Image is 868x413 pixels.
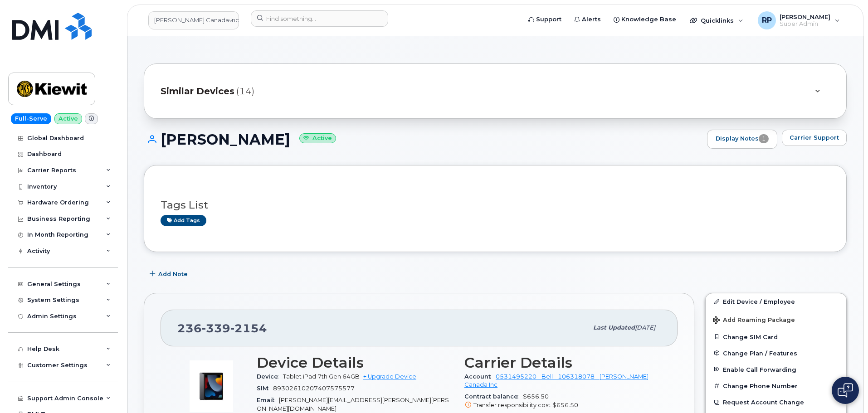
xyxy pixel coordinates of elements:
[706,361,846,378] button: Enable Call Forwarding
[161,199,830,211] h3: Tags List
[257,385,273,392] span: SIM
[723,350,797,356] span: Change Plan / Features
[707,130,777,149] a: Display Notes1
[257,373,283,380] span: Device
[283,373,360,380] span: Tablet iPad 7th Gen 64GB
[706,394,846,410] button: Request Account Change
[593,324,635,331] span: Last updated
[257,355,454,371] h3: Device Details
[257,397,449,412] span: [PERSON_NAME][EMAIL_ADDRESS][PERSON_NAME][PERSON_NAME][DOMAIN_NAME]
[706,293,846,310] a: Edit Device / Employee
[257,397,279,403] span: Email
[635,324,655,331] span: [DATE]
[273,385,355,392] span: 89302610207407575577
[464,393,661,409] span: $656.50
[299,133,336,144] small: Active
[464,373,649,388] a: 0531495220 - Bell - 106318078 - [PERSON_NAME] Canada Inc
[202,321,230,335] span: 339
[723,366,796,373] span: Enable Call Forwarding
[706,310,846,329] button: Add Roaming Package
[236,85,254,98] span: (14)
[144,266,195,282] button: Add Note
[782,130,847,146] button: Carrier Support
[473,402,551,408] span: Transfer responsibility cost
[706,329,846,345] button: Change SIM Card
[177,321,267,335] span: 236
[713,316,795,325] span: Add Roaming Package
[158,270,188,278] span: Add Note
[144,131,702,147] h1: [PERSON_NAME]
[464,393,523,400] span: Contract balance
[363,373,416,380] a: + Upgrade Device
[706,345,846,361] button: Change Plan / Features
[706,378,846,394] button: Change Phone Number
[552,402,578,408] span: $656.50
[790,133,839,142] span: Carrier Support
[230,321,267,335] span: 2154
[161,85,234,98] span: Similar Devices
[759,134,769,143] span: 1
[464,373,496,380] span: Account
[838,383,853,398] img: Open chat
[161,215,206,226] a: Add tags
[464,355,661,371] h3: Carrier Details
